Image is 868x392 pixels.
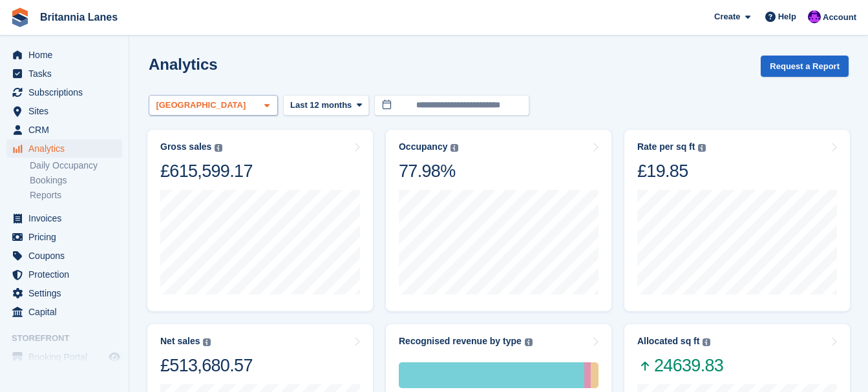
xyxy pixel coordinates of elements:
a: menu [6,46,122,64]
div: 77.98% [399,160,458,182]
img: icon-info-grey-7440780725fd019a000dd9b08b2336e03edf1995a4989e88bcd33f0948082b44.svg [203,338,211,346]
div: Occupancy [399,141,447,152]
div: £615,599.17 [160,160,253,182]
div: Gross sales [160,141,211,152]
img: icon-info-grey-7440780725fd019a000dd9b08b2336e03edf1995a4989e88bcd33f0948082b44.svg [525,338,533,346]
span: Subscriptions [28,83,106,101]
span: Last 12 months [290,99,352,112]
div: Storage [399,362,584,388]
div: Protection [584,362,591,388]
span: Create [714,10,740,23]
img: Mark Lane [808,10,821,23]
a: menu [6,83,122,101]
div: Recognised revenue by type [399,336,522,347]
span: Account [823,11,856,24]
span: Protection [28,265,106,284]
a: menu [6,228,122,246]
a: Preview store [107,349,122,365]
div: Allocated sq ft [637,336,699,347]
span: Coupons [28,247,106,265]
div: Rate per sq ft [637,141,695,152]
img: stora-icon-8386f47178a22dfd0bd8f6a31ec36ba5ce8667c1dd55bd0f319d3a0aa187defe.svg [10,8,30,27]
span: Storefront [12,332,129,345]
a: menu [6,121,122,139]
span: Settings [28,284,106,302]
a: Reports [30,189,122,201]
span: Booking Portal [28,348,106,366]
a: menu [6,209,122,227]
img: icon-info-grey-7440780725fd019a000dd9b08b2336e03edf1995a4989e88bcd33f0948082b44.svg [215,144,222,152]
span: Capital [28,303,106,321]
span: Pricing [28,228,106,246]
div: [GEOGRAPHIC_DATA] [154,99,251,112]
a: menu [6,65,122,83]
span: Help [778,10,796,23]
a: menu [6,102,122,120]
a: Bookings [30,174,122,187]
a: menu [6,247,122,265]
img: icon-info-grey-7440780725fd019a000dd9b08b2336e03edf1995a4989e88bcd33f0948082b44.svg [450,144,458,152]
button: Last 12 months [283,95,369,116]
a: menu [6,284,122,302]
span: Analytics [28,139,106,158]
a: menu [6,348,122,366]
img: icon-info-grey-7440780725fd019a000dd9b08b2336e03edf1995a4989e88bcd33f0948082b44.svg [698,144,706,152]
div: £513,680.57 [160,355,253,377]
span: Invoices [28,209,106,227]
div: One-off [591,362,598,388]
a: menu [6,265,122,284]
h2: Analytics [149,56,218,73]
a: Britannia Lanes [35,6,123,28]
span: 24639.83 [637,355,723,377]
span: Home [28,46,106,64]
a: Daily Occupancy [30,160,122,172]
a: menu [6,303,122,321]
span: Tasks [28,65,106,83]
a: menu [6,139,122,158]
div: Net sales [160,336,200,347]
span: CRM [28,121,106,139]
span: Sites [28,102,106,120]
div: £19.85 [637,160,706,182]
img: icon-info-grey-7440780725fd019a000dd9b08b2336e03edf1995a4989e88bcd33f0948082b44.svg [703,338,710,346]
button: Request a Report [761,56,849,77]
